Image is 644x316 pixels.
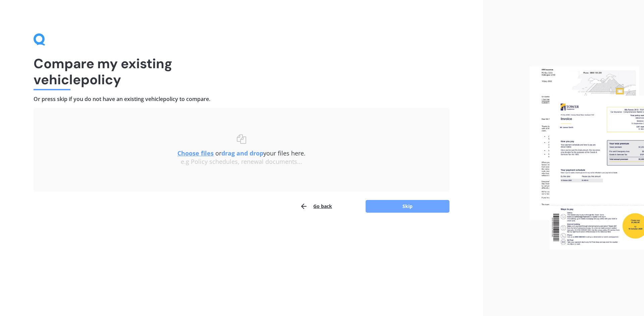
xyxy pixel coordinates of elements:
div: e.g Policy schedules, renewal documents... [47,158,436,166]
span: or your files here. [177,149,306,157]
img: files.webp [530,66,644,250]
u: Choose files [177,149,214,157]
button: Go back [300,200,332,213]
h1: Compare my existing vehicle policy [34,56,449,88]
button: Skip [366,200,449,213]
b: drag and drop [221,149,263,157]
h4: Or press skip if you do not have an existing vehicle policy to compare. [34,96,449,103]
